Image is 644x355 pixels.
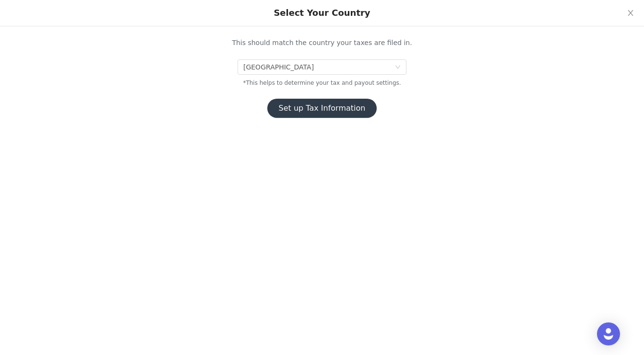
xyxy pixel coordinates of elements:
p: *This helps to determine your tax and payout settings. [166,79,478,87]
button: Set up Tax Information [267,99,377,118]
p: This should match the country your taxes are filed in. [166,38,478,48]
div: Open Intercom Messenger [597,322,620,345]
i: icon: down [395,64,401,71]
div: Select Your Country [274,8,370,18]
i: icon: close [627,9,634,17]
div: United States [243,60,314,74]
